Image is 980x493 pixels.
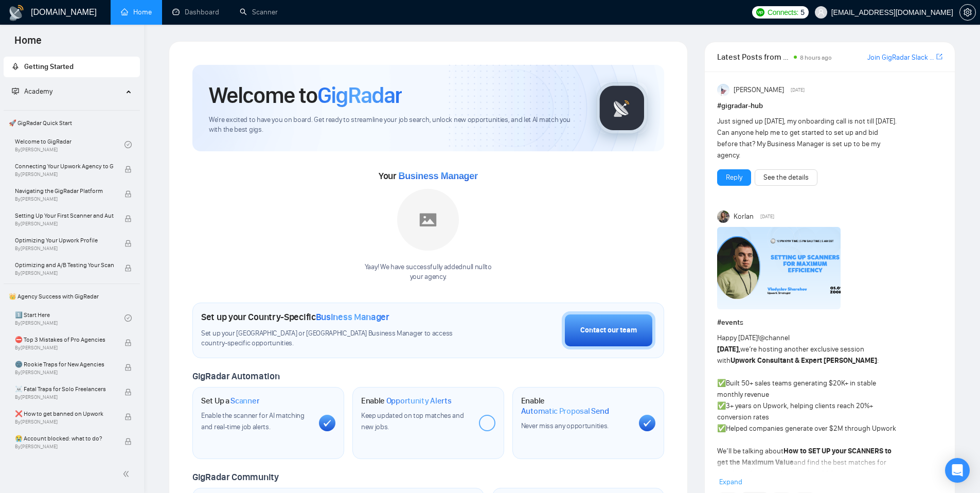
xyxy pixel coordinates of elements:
span: By [PERSON_NAME] [15,196,114,202]
strong: Upwork Consultant & Expert [PERSON_NAME] [730,356,877,365]
span: lock [124,339,132,346]
span: 😭 Account blocked: what to do? [15,433,114,444]
span: Academy [24,87,52,96]
img: placeholder.png [397,189,459,251]
span: By [PERSON_NAME] [15,270,114,276]
button: See the details [755,169,817,186]
button: setting [959,4,976,21]
a: Welcome to GigRadarBy[PERSON_NAME] [15,133,124,156]
span: double-left [122,469,133,479]
h1: Set up your Country-Specific [201,311,389,323]
p: your agency . [365,272,492,282]
span: Optimizing Your Upwork Profile [15,235,114,245]
img: Anisuzzaman Khan [717,84,729,96]
img: logo [8,5,25,21]
span: Scanner [230,396,259,406]
span: Your [379,170,478,182]
a: searchScanner [240,8,278,16]
span: Navigating the GigRadar Platform [15,186,114,196]
a: dashboardDashboard [172,8,219,16]
span: By [PERSON_NAME] [15,369,114,376]
span: By [PERSON_NAME] [15,221,114,227]
span: 5 [800,7,805,18]
strong: How to SET UP your SCANNERS to get the Maximum Value [717,447,892,467]
span: user [817,9,825,16]
span: Getting Started [24,62,74,71]
div: Just signed up [DATE], my onboarding call is not till [DATE]. Can anyone help me to get started t... [717,116,898,161]
span: Never miss any opportunities. [521,421,609,430]
span: Connecting Your Upwork Agency to GigRadar [15,161,114,171]
span: Expand [719,478,742,486]
span: Opportunity Alerts [386,396,452,406]
span: check-circle [124,141,132,148]
h1: Enable [521,396,631,416]
span: Keep updated on top matches and new jobs. [361,411,464,431]
span: Latest Posts from the GigRadar Community [717,50,791,63]
span: 🌚 Rookie Traps for New Agencies [15,359,114,369]
span: lock [124,265,132,272]
span: lock [124,166,132,173]
h1: # events [717,317,942,328]
span: Connects: [768,7,798,18]
a: setting [959,8,976,16]
span: @channel [759,333,790,342]
a: 1️⃣ Start HereBy[PERSON_NAME] [15,307,124,329]
span: ✅ [717,401,726,410]
div: Yaay! We have successfully added null null to [365,262,492,282]
span: ☠️ Fatal Traps for Solo Freelancers [15,384,114,394]
span: ⛔ Top 3 Mistakes of Pro Agencies [15,334,114,345]
span: Home [6,33,50,55]
span: Optimizing and A/B Testing Your Scanner for Better Results [15,260,114,270]
span: lock [124,240,132,247]
span: [PERSON_NAME] [734,84,784,96]
h1: # gigradar-hub [717,100,942,112]
span: 🚀 GigRadar Quick Start [5,113,139,133]
span: GigRadar Automation [192,371,279,382]
span: lock [124,215,132,222]
span: lock [124,190,132,198]
span: Enable the scanner for AI matching and real-time job alerts. [201,411,305,431]
strong: Q&A session [821,469,861,478]
span: By [PERSON_NAME] [15,394,114,400]
span: [DATE] [791,85,805,95]
span: lock [124,389,132,396]
span: Setting Up Your First Scanner and Auto-Bidder [15,210,114,221]
span: lock [124,364,132,371]
img: upwork-logo.png [756,8,764,16]
a: See the details [763,172,809,183]
span: ❌ How to get banned on Upwork [15,409,114,419]
span: lock [124,413,132,420]
span: Academy [12,87,52,96]
span: export [936,52,942,61]
a: Reply [726,172,742,183]
button: Reply [717,169,751,186]
span: GigRadar Community [192,471,279,483]
span: lock [124,438,132,445]
span: By [PERSON_NAME] [15,245,114,252]
h1: Set Up a [201,396,259,406]
span: ✅ [717,424,726,433]
span: Automatic Proposal Send [521,406,609,416]
span: GigRadar [317,81,402,109]
a: homeHome [121,8,152,16]
span: By [PERSON_NAME] [15,345,114,351]
img: Korlan [717,210,729,223]
button: Contact our team [562,311,655,349]
div: Contact our team [580,325,637,336]
span: Set up your [GEOGRAPHIC_DATA] or [GEOGRAPHIC_DATA] Business Manager to access country-specific op... [201,329,474,348]
li: Getting Started [4,57,140,77]
span: 👑 Agency Success with GigRadar [5,286,139,307]
span: fund-projection-screen [12,87,19,95]
span: By [PERSON_NAME] [15,444,114,450]
span: rocket [12,63,19,70]
h1: Welcome to [209,81,402,109]
span: ✅ [717,379,726,388]
div: Open Intercom Messenger [945,458,970,483]
strong: [DATE], [717,345,740,354]
span: [DATE] [760,212,774,221]
span: Korlan [734,211,754,222]
img: gigradar-logo.png [596,82,648,134]
a: export [936,52,942,62]
span: check-circle [124,314,132,322]
span: Business Manager [316,311,389,323]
